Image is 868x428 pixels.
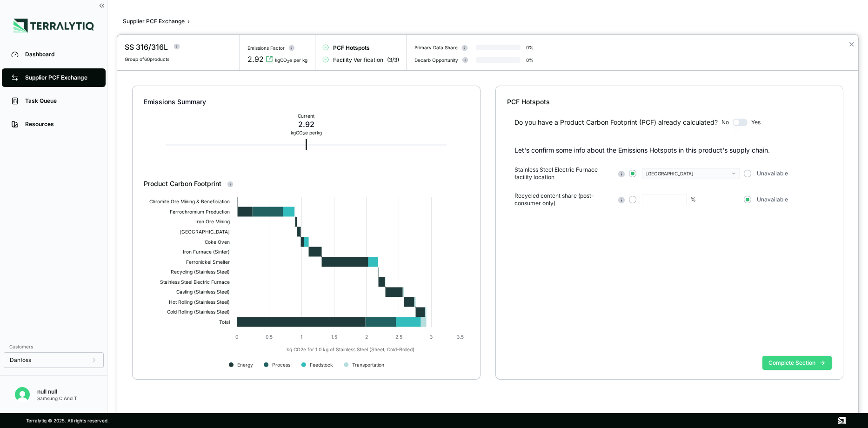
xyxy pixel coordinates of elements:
[457,334,464,340] text: 3.5
[310,362,333,368] text: Feedstock
[430,334,433,340] text: 3
[352,362,384,368] text: Transportation
[176,289,230,295] text: Casting (Stainless Steel)
[205,239,230,245] text: Coke Oven
[514,192,614,207] span: Recycled content share (post-consumer only)
[237,362,253,368] text: Energy
[266,334,273,340] text: 0.5
[169,299,230,305] text: Hot Rolling (Stainless Steel)
[125,56,169,62] span: Group of 60 products
[266,55,273,63] svg: View audit trail
[721,119,729,126] span: No
[757,196,788,203] span: Unavailable
[235,334,238,340] text: 0
[514,118,718,127] div: Do you have a Product Carbon Footprint (PCF) already calculated?
[690,196,696,203] div: %
[757,170,788,177] span: Unavailable
[272,362,290,368] text: Process
[275,57,307,63] div: kgCO e per kg
[762,356,832,370] button: Complete Section
[180,229,230,234] text: [GEOGRAPHIC_DATA]
[526,45,534,50] div: 0 %
[247,45,285,51] div: Emissions Factor
[414,57,458,63] div: Decarb Opportunity
[514,146,832,155] p: Let's confirm some info about the Emissions Hotspots in this product's supply chain.
[144,97,469,107] div: Emissions Summary
[291,113,322,119] div: Current
[291,119,322,130] div: 2.92
[646,171,729,176] div: [GEOGRAPHIC_DATA]
[170,209,230,214] text: Ferrochromium Production
[642,168,740,179] button: [GEOGRAPHIC_DATA]
[414,45,458,50] div: Primary Data Share
[526,57,534,63] div: 0 %
[287,60,289,64] sub: 2
[287,347,414,353] text: kg CO2e for 1.0 kg of Stainless Steel (Sheet, Cold-Rolled)
[848,39,855,50] button: Close
[171,269,230,275] text: Recycling (Stainless Steel)
[751,119,761,126] span: Yes
[195,219,230,225] text: Iron Ore Mining
[219,319,230,325] text: Total
[333,56,383,64] span: Facility Verification
[144,179,469,188] div: Product Carbon Footprint
[365,334,368,340] text: 2
[167,309,230,315] text: Cold Rolling (Stainless Steel)
[183,249,230,254] text: Iron Furnace (Sinter)
[507,97,832,107] div: PCF Hotspots
[125,41,168,53] div: SS 316/316L
[247,53,264,65] div: 2.92
[300,334,302,340] text: 1
[387,56,399,64] span: ( 3 / 3 )
[291,130,322,135] div: kg CO e per kg
[395,334,402,340] text: 2.5
[160,279,230,285] text: Stainless Steel Electric Furnace
[333,44,370,52] span: PCF Hotspots
[331,334,337,340] text: 1.5
[149,199,230,205] text: Chromite Ore Mining & Beneficiation
[303,132,305,136] sub: 2
[186,259,230,265] text: Ferronickel Smelter
[514,166,614,181] span: Stainless Steel Electric Furnace facility location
